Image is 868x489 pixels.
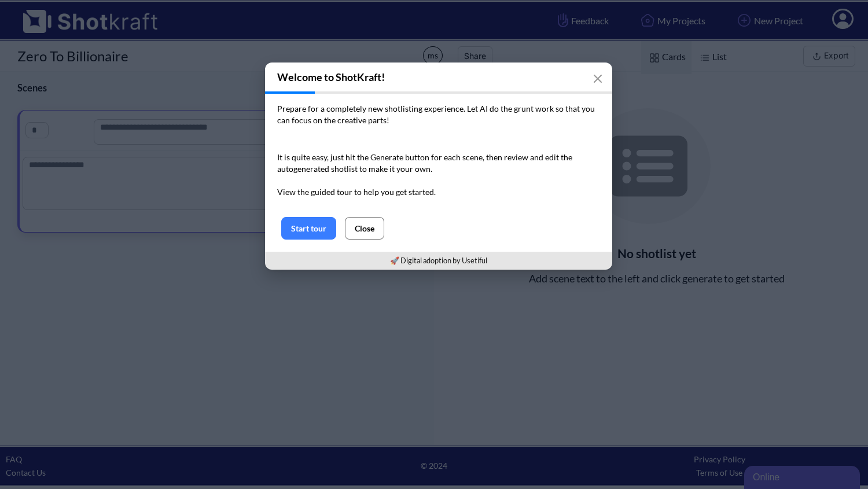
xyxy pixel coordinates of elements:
[9,7,107,21] div: Online
[281,217,336,240] button: Start tour
[345,217,384,240] button: Close
[265,62,612,91] h3: Welcome to ShotKraft!
[390,256,487,265] a: 🚀 Digital adoption by Usetiful
[277,104,465,113] span: Prepare for a completely new shotlisting experience.
[277,152,600,198] p: It is quite easy, just hit the Generate button for each scene, then review and edit the autogener...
